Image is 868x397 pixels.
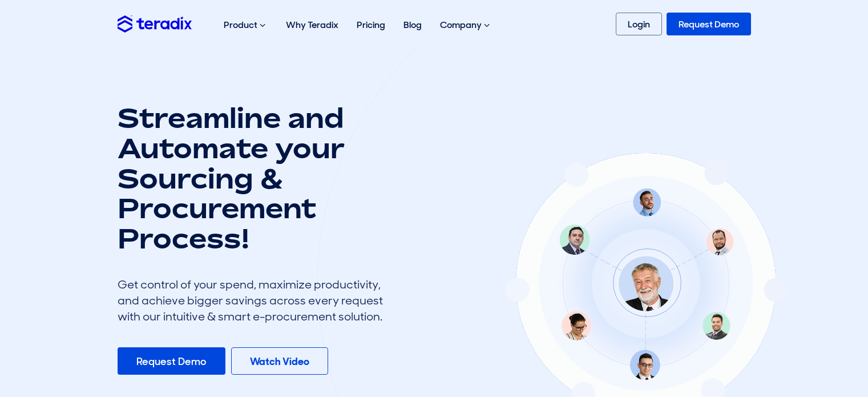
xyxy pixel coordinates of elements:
[616,13,662,35] a: Login
[250,355,309,368] b: Watch Video
[231,347,328,375] a: Watch Video
[118,347,225,375] a: Request Demo
[394,7,431,43] a: Blog
[118,276,391,324] div: Get control of your spend, maximize productivity, and achieve bigger savings across every request...
[215,7,277,43] div: Product
[118,15,192,32] img: Teradix logo
[667,13,751,35] a: Request Demo
[431,7,501,43] div: Company
[118,103,391,254] h1: Streamline and Automate your Sourcing & Procurement Process!
[277,7,348,43] a: Why Teradix
[348,7,394,43] a: Pricing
